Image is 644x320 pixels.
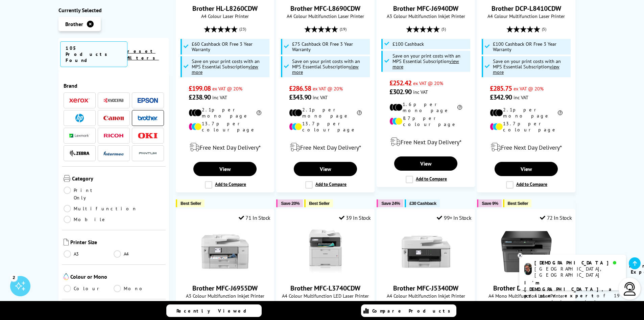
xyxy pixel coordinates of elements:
[305,181,347,189] label: Add to Compare
[138,149,158,157] img: Pantum
[542,23,546,36] span: (5)
[114,250,164,258] a: A4
[192,284,258,293] a: Brother MFC-J6955DW
[495,162,557,176] a: View
[192,63,258,75] u: view more
[381,201,400,206] span: Save 24%
[138,115,158,120] img: Brother
[313,94,328,101] span: inc VAT
[280,293,371,299] span: A4 Colour Multifunction LED Laser Printer
[64,216,114,223] a: Mobile
[189,93,211,102] span: £238.90
[138,133,158,138] img: OKI
[506,181,547,189] label: Add to Compare
[493,284,559,293] a: Brother DCP-L2620DW
[189,84,211,93] span: £199.08
[300,226,351,277] img: Brother MFC-L3740CDW
[377,199,403,207] button: Save 24%
[313,85,343,92] span: ex VAT @ 20%
[212,94,227,101] span: inc VAT
[103,114,124,122] a: Canon
[389,87,411,96] span: £302.90
[300,272,351,278] a: Brother MFC-L3740CDW
[72,175,164,183] span: Category
[514,85,544,92] span: ex VAT @ 20%
[64,239,69,246] img: Printer Size
[200,272,251,278] a: Brother MFC-J6955DW
[64,82,164,89] span: Brand
[482,201,498,206] span: Save 9%
[534,266,621,278] div: [GEOGRAPHIC_DATA], [GEOGRAPHIC_DATA]
[103,96,124,105] a: Kyocera
[401,226,451,277] img: Brother MFC-J5340DW
[413,89,428,95] span: inc VAT
[103,134,124,137] img: Ricoh
[180,138,270,157] div: modal_delivery
[192,58,260,75] span: Save on your print costs with an MPS Essential Subscription
[69,98,90,103] img: Xerox
[239,214,270,221] div: 71 In Stock
[192,4,258,13] a: Brother HL-L8260CDW
[392,58,459,70] u: view more
[493,58,561,75] span: Save on your print costs with an MPS Essential Subscription
[339,214,371,221] div: 39 In Stock
[292,58,360,75] span: Save on your print costs with an MPS Essential Subscription
[409,201,436,206] span: £30 Cashback
[65,21,83,27] span: Brother
[290,4,360,13] a: Brother MFC-L8690CDW
[389,79,411,87] span: £252.42
[127,48,159,61] a: reset filters
[289,93,311,102] span: £343.90
[292,41,368,52] span: £75 Cashback OR Free 3 Year Warranty
[392,41,424,47] span: £100 Cashback
[514,94,528,101] span: inc VAT
[413,80,443,86] span: ex VAT @ 20%
[58,7,169,14] div: Currently Selected
[289,84,311,93] span: £286.58
[103,149,124,157] a: Intermec
[281,201,300,206] span: Save 20%
[380,132,471,151] div: modal_delivery
[380,13,471,19] span: A3 Colour Multifunction Inkjet Printer
[64,205,137,212] a: Multifunction
[401,272,451,278] a: Brother MFC-J5340DW
[69,134,90,138] img: Lexmark
[540,214,572,221] div: 72 In Stock
[292,63,359,75] u: view more
[189,107,261,119] li: 2.1p per mono page
[289,121,362,133] li: 13.7p per colour page
[280,13,371,19] span: A4 Colour Multifunction Laser Printer
[138,114,158,122] a: Brother
[103,131,124,140] a: Ricoh
[380,293,471,299] span: A4 Colour Multifunction Inkjet Printer
[392,52,460,70] span: Save on your print costs with an MPS Essential Subscription
[524,280,614,299] b: I'm [DEMOGRAPHIC_DATA], a printer expert
[103,98,124,103] img: Kyocera
[524,280,621,318] p: of 19 years! I can help you choose the right product
[280,138,371,157] div: modal_delivery
[103,151,124,156] img: Intermec
[493,63,559,75] u: view more
[534,260,621,266] div: [DEMOGRAPHIC_DATA]
[437,214,471,221] div: 99+ In Stock
[176,199,205,207] button: Best Seller
[205,181,246,189] label: Add to Compare
[503,199,532,207] button: Best Seller
[309,201,330,206] span: Best Seller
[501,226,552,277] img: Brother DCP-L2620DW
[393,284,458,293] a: Brother MFC-J5340DW
[501,272,552,278] a: Brother DCP-L2620DW
[276,199,303,207] button: Save 20%
[70,273,164,281] span: Colour or Mono
[294,162,357,176] a: View
[114,285,164,292] a: Mono
[64,175,70,182] img: Category
[623,282,637,296] img: user-headset-light.svg
[481,293,572,299] span: A4 Mono Multifunction Laser Printer
[304,199,333,207] button: Best Seller
[69,96,90,105] a: Xerox
[524,263,532,275] img: chris-livechat.png
[64,187,114,201] a: Print Only
[69,149,90,157] a: Zebra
